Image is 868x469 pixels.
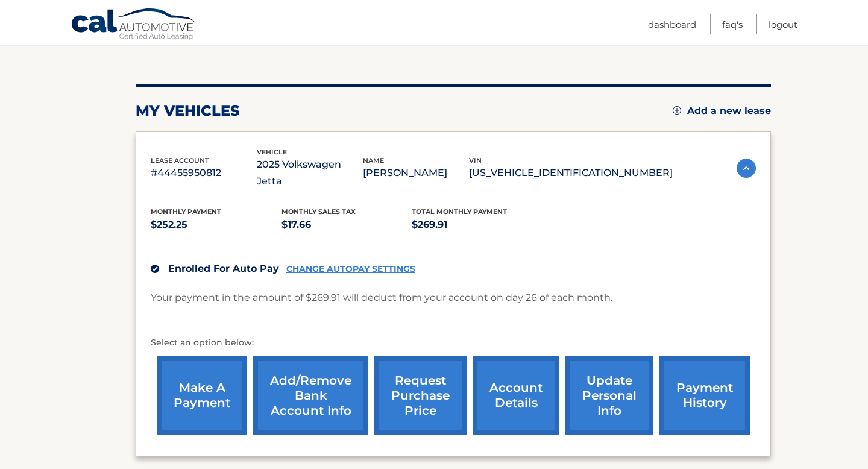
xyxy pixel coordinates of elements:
[469,156,482,165] span: vin
[136,102,240,120] h2: my vehicles
[469,165,673,181] p: [US_VEHICLE_IDENTIFICATION_NUMBER]
[151,216,281,233] p: $252.25
[253,356,368,435] a: Add/Remove bank account info
[151,156,209,165] span: lease account
[363,165,469,181] p: [PERSON_NAME]
[151,265,159,273] img: check.svg
[737,159,756,178] img: accordion-active.svg
[257,148,287,156] span: vehicle
[659,356,750,435] a: payment history
[363,156,384,165] span: name
[151,165,257,181] p: #44455950812
[157,356,247,435] a: make a payment
[71,8,197,43] a: Cal Automotive
[412,207,507,216] span: Total Monthly Payment
[257,156,363,190] p: 2025 Volkswagen Jetta
[412,216,542,233] p: $269.91
[673,105,771,117] a: Add a new lease
[374,356,467,435] a: request purchase price
[769,14,797,34] a: Logout
[151,207,221,216] span: Monthly Payment
[648,14,696,34] a: Dashboard
[286,264,415,274] a: CHANGE AUTOPAY SETTINGS
[281,207,356,216] span: Monthly sales Tax
[281,216,412,233] p: $17.66
[722,14,743,34] a: FAQ's
[168,263,279,274] span: Enrolled For Auto Pay
[565,356,653,435] a: update personal info
[673,106,681,115] img: add.svg
[473,356,559,435] a: account details
[151,336,756,350] p: Select an option below:
[151,289,612,306] p: Your payment in the amount of $269.91 will deduct from your account on day 26 of each month.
